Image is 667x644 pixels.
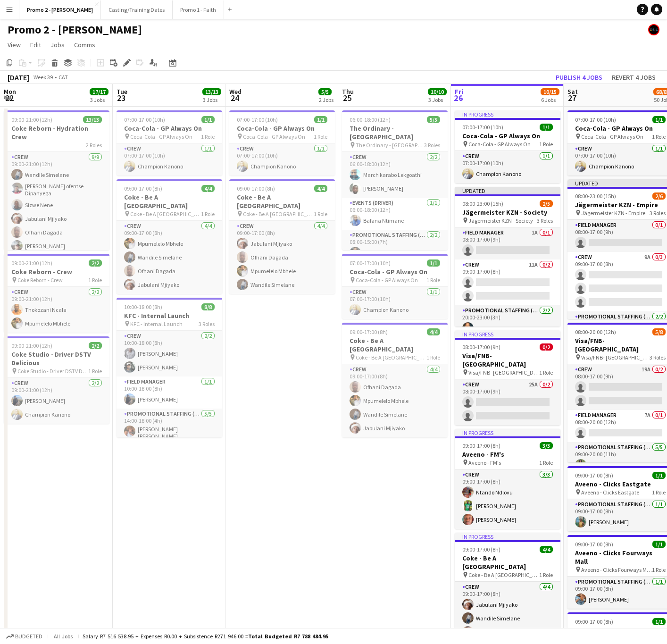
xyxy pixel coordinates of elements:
[342,230,448,276] app-card-role: Promotional Staffing (Brand Ambassadors)2/208:00-15:00 (7h)[PERSON_NAME]
[88,368,102,375] span: 1 Role
[342,254,448,319] app-job-card: 07:00-17:00 (10h)1/1Coca-Cola - GP Always On Coca-Cola - GP Always On1 RoleCrew1/107:00-17:00 (10...
[130,210,201,217] span: Coke - Be A [GEOGRAPHIC_DATA]
[428,96,446,103] div: 3 Jobs
[229,110,335,176] div: 07:00-17:00 (10h)1/1Coca-Cola - GP Always On Coca-Cola - GP Always On1 RoleCrew1/107:00-17:00 (10...
[8,73,29,82] div: [DATE]
[26,39,45,51] a: Edit
[540,442,553,449] span: 3/3
[462,546,500,553] span: 09:00-17:00 (8h)
[552,71,606,84] button: Publish 4 jobs
[427,328,440,335] span: 4/4
[575,116,616,123] span: 07:00-17:00 (10h)
[652,192,666,200] span: 2/6
[455,259,560,305] app-card-role: Crew11A0/209:00-17:00 (8h)
[652,541,666,548] span: 1/1
[342,323,448,437] app-job-card: 09:00-17:00 (8h)4/4Coke - Be A [GEOGRAPHIC_DATA] Coke - Be A [GEOGRAPHIC_DATA]1 RoleCrew4/409:00-...
[30,41,41,49] span: Edit
[455,379,560,425] app-card-role: Crew25A0/208:00-17:00 (9h)
[342,364,448,437] app-card-role: Crew4/409:00-17:00 (8h)Ofhani DagadaMpumelelo MbheleWandile SimelaneJabulani Mjiyako
[342,268,448,276] h3: Coca-Cola - GP Always On
[539,571,553,578] span: 1 Role
[468,217,533,224] span: Jägermeister KZN - Society
[4,152,109,296] app-card-role: Crew9/909:00-21:00 (12h)Wandile Simelane[PERSON_NAME] ofentse DipanyegaSizwe NeneJabulani Mjiyako...
[2,92,16,103] span: 22
[88,276,102,284] span: 1 Role
[342,198,448,230] app-card-role: Events (Driver)1/106:00-18:00 (12h)Bafana Ntimane
[540,124,553,131] span: 1/1
[540,546,553,553] span: 4/4
[237,185,275,192] span: 09:00-17:00 (8h)
[83,633,328,640] div: Salary R7 516 538.95 + Expenses R0.00 + Subsistence R271 946.00 =
[540,200,553,207] span: 2/5
[243,133,305,140] span: Coca-Cola - GP Always On
[90,88,108,95] span: 17/17
[455,469,560,529] app-card-role: Crew3/309:00-17:00 (8h)Ntando Ndlovu[PERSON_NAME][PERSON_NAME]
[581,489,639,496] span: Aveeno - Clicks Eastgate
[424,142,440,149] span: 3 Roles
[50,41,65,49] span: Jobs
[237,116,278,123] span: 07:00-17:00 (10h)
[342,110,448,250] app-job-card: 06:00-18:00 (12h)5/5The Ordinary - [GEOGRAPHIC_DATA] The Ordinary - [GEOGRAPHIC_DATA]3 RolesCrew2...
[4,124,109,141] h3: Coke Reborn - Hydration Crew
[537,217,553,224] span: 3 Roles
[341,92,354,103] span: 25
[455,351,560,368] h3: Visa/FNB- [GEOGRAPHIC_DATA]
[455,110,560,118] div: In progress
[58,74,68,81] div: CAT
[342,152,448,198] app-card-role: Crew2/206:00-18:00 (12h)March karabo Lekgoathi[PERSON_NAME]
[350,116,391,123] span: 06:00-18:00 (12h)
[4,336,109,424] app-job-card: 09:00-21:00 (12h)2/2Coke Studio - Driver DSTV Delicious Coke Studio - Driver DSTV Delicious1 Role...
[342,124,448,141] h3: The Ordinary - [GEOGRAPHIC_DATA]
[539,459,553,466] span: 1 Role
[462,124,503,131] span: 07:00-17:00 (10h)
[652,489,666,496] span: 1 Role
[11,342,52,349] span: 09:00-21:00 (12h)
[468,571,539,578] span: Coke - Be A [GEOGRAPHIC_DATA]
[31,74,55,81] span: Week 39
[455,330,560,425] app-job-card: In progress08:00-17:00 (9h)0/2Visa/FNB- [GEOGRAPHIC_DATA] Visa/FNB- [GEOGRAPHIC_DATA]1 RoleCrew25...
[575,618,613,625] span: 09:00-17:00 (8h)
[199,320,215,327] span: 3 Roles
[581,133,643,140] span: Coca-Cola - GP Always On
[539,369,553,376] span: 1 Role
[4,110,109,250] app-job-card: 09:00-21:00 (12h)13/13Coke Reborn - Hydration Crew2 RolesCrew9/909:00-21:00 (12h)Wandile Simelane...
[11,116,52,123] span: 09:00-21:00 (12h)
[15,633,42,640] span: Budgeted
[462,442,500,449] span: 09:00-17:00 (8h)
[4,254,109,333] app-job-card: 09:00-21:00 (12h)2/2Coke Reborn - Crew Coke Reborn - Crew1 RoleCrew2/209:00-21:00 (12h)Thokozani ...
[356,142,424,149] span: The Ordinary - [GEOGRAPHIC_DATA]
[117,110,222,176] app-job-card: 07:00-17:00 (10h)1/1Coca-Cola - GP Always On Coca-Cola - GP Always On1 RoleCrew1/107:00-17:00 (10...
[11,259,52,267] span: 09:00-21:00 (12h)
[70,39,99,51] a: Comms
[4,350,109,367] h3: Coke Studio - Driver DSTV Delicious
[117,87,127,96] span: Tue
[74,41,95,49] span: Comms
[455,554,560,571] h3: Coke - Be A [GEOGRAPHIC_DATA]
[462,200,503,207] span: 08:00-23:00 (15h)
[468,459,501,466] span: Aveeno - FM's
[652,472,666,479] span: 1/1
[201,185,215,192] span: 4/4
[229,221,335,294] app-card-role: Crew4/409:00-17:00 (8h)Jabulani MjiyakoOfhani DagadaMpumelelo MbheleWandile Simelane
[350,259,391,267] span: 07:00-17:00 (10h)
[90,96,108,103] div: 3 Jobs
[455,429,560,436] div: In progress
[117,311,222,320] h3: KFC - Internal Launch
[243,210,314,217] span: Coke - Be A [GEOGRAPHIC_DATA]
[229,193,335,210] h3: Coke - Be A [GEOGRAPHIC_DATA]
[4,268,109,276] h3: Coke Reborn - Crew
[539,141,553,148] span: 1 Role
[426,276,440,284] span: 1 Role
[581,566,652,573] span: Aveeno - Clicks Fourways Mall
[229,179,335,294] app-job-card: 09:00-17:00 (8h)4/4Coke - Be A [GEOGRAPHIC_DATA] Coke - Be A [GEOGRAPHIC_DATA]1 RoleCrew4/409:00-...
[229,124,335,133] h3: Coca-Cola - GP Always On
[117,376,222,409] app-card-role: Field Manager1/110:00-18:00 (8h)[PERSON_NAME]
[318,88,332,95] span: 5/5
[89,259,102,267] span: 2/2
[652,133,666,140] span: 1 Role
[83,116,102,123] span: 13/13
